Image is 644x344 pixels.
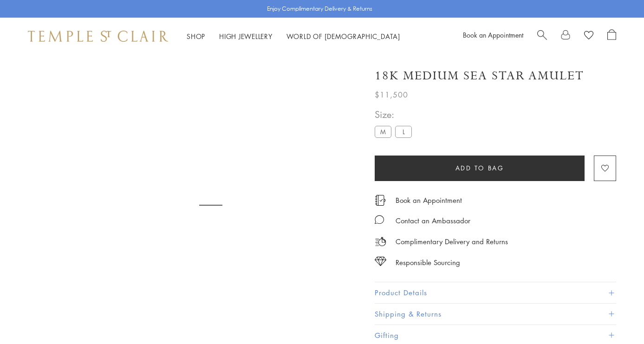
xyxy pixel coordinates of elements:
[375,282,616,303] button: Product Details
[28,31,168,42] img: Temple St. Clair
[187,31,400,42] nav: Main navigation
[396,215,470,227] div: Contact an Ambassador
[396,236,508,247] p: Complimentary Delivery and Returns
[187,32,205,41] a: ShopShop
[455,163,504,173] span: Add to bag
[375,195,386,206] img: icon_appointment.svg
[375,126,391,137] label: M
[463,30,523,39] a: Book an Appointment
[219,32,273,41] a: High JewelleryHigh Jewellery
[375,236,386,247] img: icon_delivery.svg
[375,304,616,325] button: Shipping & Returns
[598,300,635,335] iframe: Gorgias live chat messenger
[607,29,616,43] a: Open Shopping Bag
[267,4,372,13] p: Enjoy Complimentary Delivery & Returns
[375,215,384,224] img: MessageIcon-01_2.svg
[584,29,593,43] a: View Wishlist
[396,195,462,205] a: Book an Appointment
[375,156,585,181] button: Add to bag
[375,89,408,101] span: $11,500
[286,32,400,41] a: World of [DEMOGRAPHIC_DATA]World of [DEMOGRAPHIC_DATA]
[375,257,386,266] img: icon_sourcing.svg
[395,126,412,137] label: L
[537,29,547,43] a: Search
[375,107,416,122] span: Size:
[396,257,460,268] div: Responsible Sourcing
[375,68,584,84] h1: 18K Medium Sea Star Amulet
